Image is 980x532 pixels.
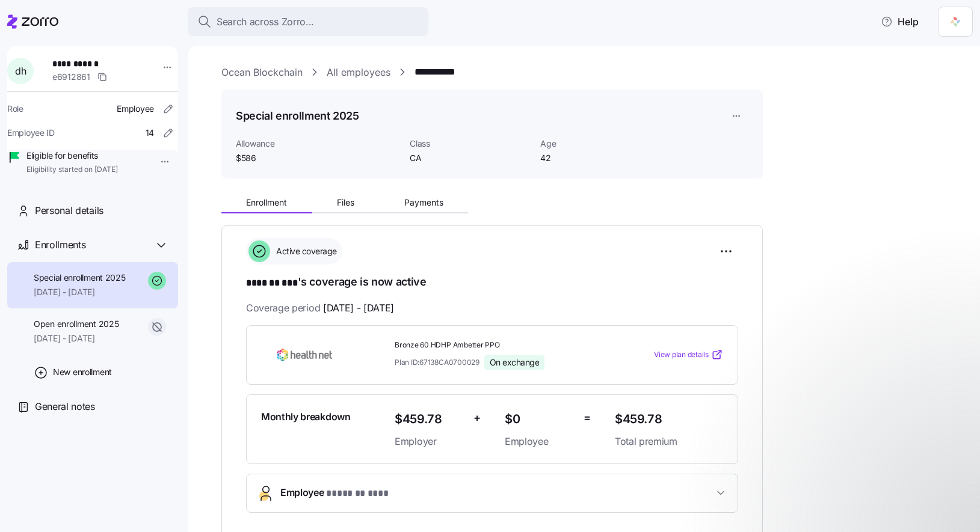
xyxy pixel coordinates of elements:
[117,103,154,115] span: Employee
[327,65,390,80] a: All employees
[26,165,118,175] span: Eligibility started on [DATE]
[188,7,428,36] button: Search across Zorro...
[395,340,605,350] span: Bronze 60 HDHP Ambetter PPO
[615,409,723,429] span: $459.78
[221,65,303,80] a: Ocean Blockchain
[654,349,723,361] a: View plan details
[410,138,531,150] span: Class
[540,152,661,164] span: 42
[540,138,661,150] span: Age
[34,272,126,284] span: Special enrollment 2025
[236,108,359,123] h1: Special enrollment 2025
[615,434,723,449] span: Total premium
[34,286,126,298] span: [DATE] - [DATE]
[505,409,574,429] span: $0
[34,318,119,330] span: Open enrollment 2025
[15,66,26,76] span: d h
[395,357,479,367] span: Plan ID: 67138CA0700029
[505,434,574,449] span: Employee
[35,399,95,414] span: General notes
[490,357,540,368] span: On exchange
[395,409,464,429] span: $459.78
[52,71,90,83] span: e6912861
[323,301,394,316] span: [DATE] - [DATE]
[236,138,400,150] span: Allowance
[871,10,928,34] button: Help
[337,198,354,207] span: Files
[7,127,55,139] span: Employee ID
[146,127,154,139] span: 14
[273,245,337,257] span: Active coverage
[246,274,738,291] h1: 's coverage is now active
[727,424,968,526] iframe: Intercom notifications message
[35,237,85,252] span: Enrollments
[473,409,481,427] span: +
[246,198,287,207] span: Enrollment
[35,203,103,218] span: Personal details
[404,198,443,207] span: Payments
[246,301,394,316] span: Coverage period
[261,409,351,424] span: Monthly breakdown
[654,349,709,361] span: View plan details
[53,366,112,378] span: New enrollment
[395,434,464,449] span: Employer
[26,150,118,162] span: Eligible for benefits
[34,332,119,344] span: [DATE] - [DATE]
[946,12,965,31] img: 5711ede7-1a95-4d76-b346-8039fc8124a1-1741415864132.png
[280,485,388,501] span: Employee
[881,14,919,29] span: Help
[584,409,591,427] span: =
[236,152,400,164] span: $586
[7,103,23,115] span: Role
[410,152,531,164] span: CA
[261,341,348,368] img: Health Net
[217,14,314,29] span: Search across Zorro...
